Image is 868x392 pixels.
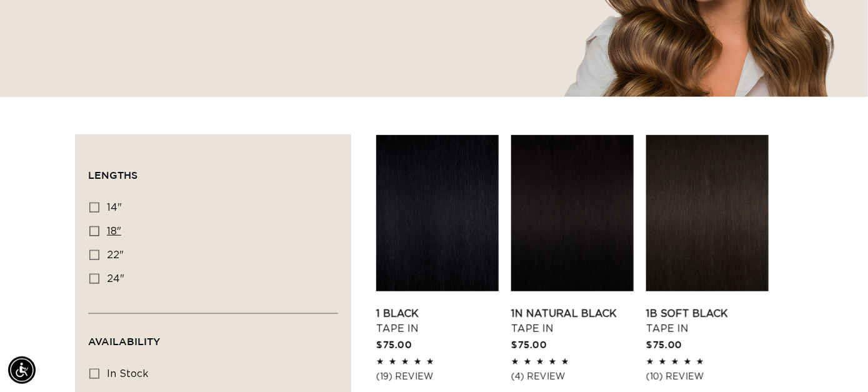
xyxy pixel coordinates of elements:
a: 1N Natural Black Tape In [511,306,634,336]
span: In stock [107,369,149,379]
summary: Availability (0 selected) [88,314,338,359]
summary: Lengths (0 selected) [88,148,338,193]
span: 24" [107,274,124,284]
span: 18" [107,226,121,236]
span: Lengths [88,169,137,181]
a: 1 Black Tape In [376,306,499,336]
a: 1B Soft Black Tape In [646,306,769,336]
span: Availability [88,336,160,347]
span: 22" [107,250,124,260]
span: 14" [107,203,122,213]
div: Accessibility Menu [8,356,36,384]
